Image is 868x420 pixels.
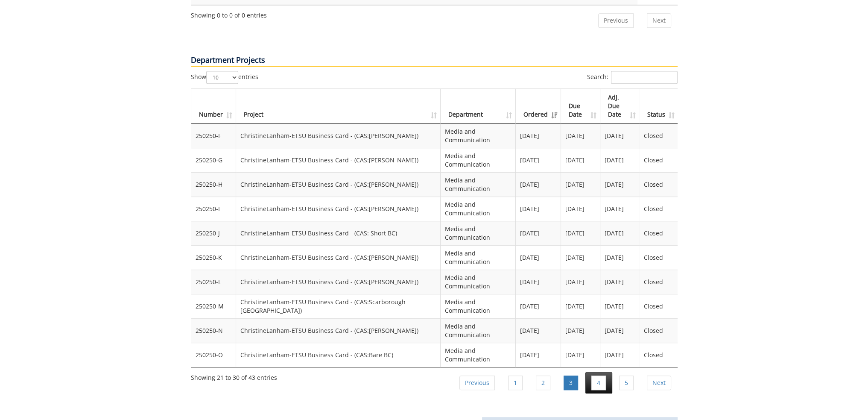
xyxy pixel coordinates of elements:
[639,148,678,172] td: Closed
[441,197,516,221] td: Media and Communication
[561,148,600,172] td: [DATE]
[191,8,267,20] div: Showing 0 to 0 of 0 entries
[236,89,441,123] th: Project: activate to sort column ascending
[561,123,600,148] td: [DATE]
[516,148,561,172] td: [DATE]
[600,245,640,270] td: [DATE]
[600,270,640,294] td: [DATE]
[508,376,523,390] a: 1
[191,270,236,294] td: 250250-L
[236,270,441,294] td: ChristineLanham-ETSU Business Card - (CAS:[PERSON_NAME])
[561,270,600,294] td: [DATE]
[600,148,640,172] td: [DATE]
[647,376,671,390] a: Next
[561,89,600,123] th: Due Date: activate to sort column ascending
[206,71,238,84] select: Showentries
[191,172,236,197] td: 250250-H
[600,89,640,123] th: Adj. Due Date: activate to sort column ascending
[639,270,678,294] td: Closed
[516,89,561,123] th: Ordered: activate to sort column ascending
[561,318,600,343] td: [DATE]
[441,294,516,318] td: Media and Communication
[236,294,441,318] td: ChristineLanham-ETSU Business Card - (CAS:Scarborough [GEOGRAPHIC_DATA])
[619,376,634,390] a: 5
[236,123,441,148] td: ChristineLanham-ETSU Business Card - (CAS:[PERSON_NAME])
[516,343,561,367] td: [DATE]
[561,197,600,221] td: [DATE]
[600,197,640,221] td: [DATE]
[441,343,516,367] td: Media and Communication
[639,294,678,318] td: Closed
[441,123,516,148] td: Media and Communication
[516,197,561,221] td: [DATE]
[639,172,678,197] td: Closed
[191,370,277,382] div: Showing 21 to 30 of 43 entries
[639,123,678,148] td: Closed
[587,71,678,84] label: Search:
[236,197,441,221] td: ChristineLanham-ETSU Business Card - (CAS:[PERSON_NAME])
[191,294,236,318] td: 250250-M
[516,318,561,343] td: [DATE]
[191,55,678,67] p: Department Projects
[516,123,561,148] td: [DATE]
[564,376,578,390] a: 3
[561,343,600,367] td: [DATE]
[600,172,640,197] td: [DATE]
[459,376,495,390] a: Previous
[600,343,640,367] td: [DATE]
[191,343,236,367] td: 250250-O
[236,172,441,197] td: ChristineLanham-ETSU Business Card - (CAS:[PERSON_NAME])
[441,221,516,245] td: Media and Communication
[191,89,236,123] th: Number: activate to sort column ascending
[600,123,640,148] td: [DATE]
[441,89,516,123] th: Department: activate to sort column ascending
[516,172,561,197] td: [DATE]
[441,148,516,172] td: Media and Communication
[516,221,561,245] td: [DATE]
[441,318,516,343] td: Media and Communication
[639,245,678,270] td: Closed
[639,197,678,221] td: Closed
[600,221,640,245] td: [DATE]
[598,13,634,28] a: Previous
[639,221,678,245] td: Closed
[516,245,561,270] td: [DATE]
[191,148,236,172] td: 250250-G
[191,197,236,221] td: 250250-I
[191,221,236,245] td: 250250-J
[561,245,600,270] td: [DATE]
[236,148,441,172] td: ChristineLanham-ETSU Business Card - (CAS:[PERSON_NAME])
[191,71,258,84] label: Show entries
[236,221,441,245] td: ChristineLanham-ETSU Business Card - (CAS: Short BC)
[516,294,561,318] td: [DATE]
[561,294,600,318] td: [DATE]
[561,172,600,197] td: [DATE]
[441,245,516,270] td: Media and Communication
[611,71,678,84] input: Search:
[600,318,640,343] td: [DATE]
[236,318,441,343] td: ChristineLanham-ETSU Business Card - (CAS:[PERSON_NAME])
[191,318,236,343] td: 250250-N
[191,123,236,148] td: 250250-F
[639,343,678,367] td: Closed
[236,343,441,367] td: ChristineLanham-ETSU Business Card - (CAS:Bare BC)
[191,245,236,270] td: 250250-K
[591,376,606,390] a: 4
[647,13,671,28] a: Next
[600,294,640,318] td: [DATE]
[639,89,678,123] th: Status: activate to sort column ascending
[236,245,441,270] td: ChristineLanham-ETSU Business Card - (CAS:[PERSON_NAME])
[536,376,550,390] a: 2
[561,221,600,245] td: [DATE]
[441,270,516,294] td: Media and Communication
[441,172,516,197] td: Media and Communication
[639,318,678,343] td: Closed
[516,270,561,294] td: [DATE]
